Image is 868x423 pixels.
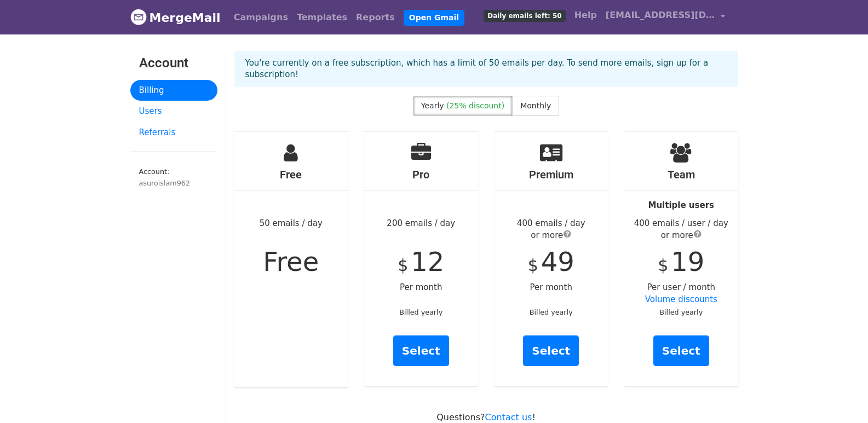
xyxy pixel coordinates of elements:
span: 19 [671,246,704,277]
a: Contact us [485,412,532,422]
span: Monthly [520,101,551,110]
a: Help [570,4,601,26]
h4: Premium [495,168,608,181]
a: Select [393,335,449,366]
div: asuroislam962 [139,178,209,188]
span: Daily emails left: 50 [484,10,565,22]
a: Campaigns [229,7,292,28]
a: Billing [130,80,217,101]
div: 200 emails / day Per month [364,132,478,386]
span: 12 [411,246,444,277]
a: Users [130,101,217,122]
a: Reports [352,7,399,28]
small: Account: [139,167,209,188]
a: Volume discounts [645,294,717,304]
span: 49 [541,246,574,277]
div: Per user / month [624,132,738,386]
div: 400 emails / user / day or more [624,217,738,242]
a: Referrals [130,122,217,143]
span: $ [398,256,408,275]
a: Select [523,335,579,366]
h4: Team [624,168,738,181]
small: Billed yearly [530,308,573,316]
h4: Pro [364,168,478,181]
p: Questions? ! [234,412,738,423]
a: Open Gmail [404,10,464,26]
a: MergeMail [130,6,221,29]
a: Select [653,335,709,366]
span: Yearly [421,101,444,110]
strong: Multiple users [648,200,714,210]
div: 400 emails / day or more [495,217,608,242]
span: $ [658,256,668,275]
span: (25% discount) [446,101,504,110]
a: Templates [292,7,352,28]
span: [EMAIL_ADDRESS][DOMAIN_NAME] [606,9,715,22]
span: $ [528,256,538,275]
small: Billed yearly [659,308,703,316]
img: MergeMail logo [130,9,147,25]
div: 50 emails / day [234,132,348,387]
p: You're currently on a free subscription, which has a limit of 50 emails per day. To send more ema... [245,57,727,80]
h3: Account [139,55,209,71]
h4: Free [234,168,348,181]
a: [EMAIL_ADDRESS][DOMAIN_NAME] [601,4,729,30]
a: Daily emails left: 50 [479,4,570,26]
small: Billed yearly [399,308,442,316]
div: Per month [495,132,608,386]
span: Free [263,246,319,277]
